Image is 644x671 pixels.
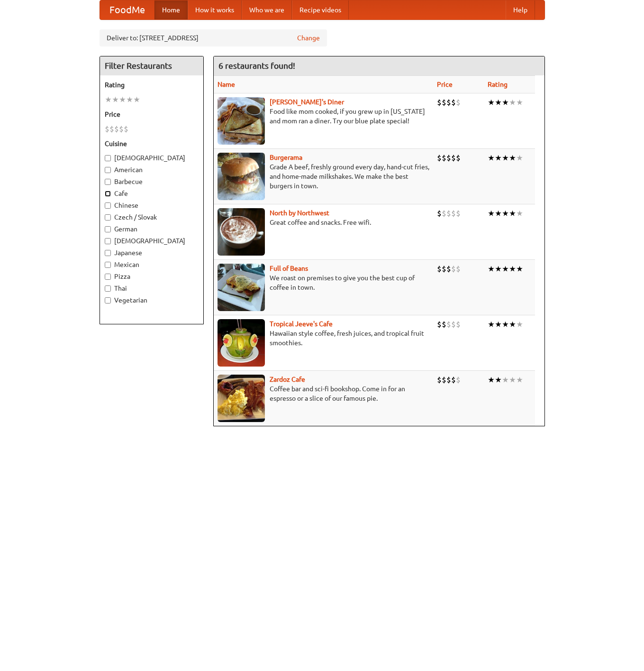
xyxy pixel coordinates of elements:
[488,319,495,330] li: ★
[105,214,111,221] input: Czech / Slovak
[105,248,199,257] label: Japanese
[270,154,302,161] a: Burgerama
[112,94,119,105] li: ★
[292,0,349,19] a: Recipe videos
[105,80,199,90] h5: Rating
[270,265,308,272] a: Full of Beans
[105,262,111,268] input: Mexican
[488,264,495,274] li: ★
[218,264,265,311] img: beans.jpg
[105,236,199,246] label: [DEMOGRAPHIC_DATA]
[105,284,199,293] label: Thai
[451,153,456,163] li: $
[105,202,111,209] input: Chinese
[502,97,509,108] li: ★
[218,153,265,200] img: burgerama.jpg
[105,238,111,244] input: [DEMOGRAPHIC_DATA]
[242,0,292,19] a: Who we are
[218,273,429,292] p: We roast on premises to give you the best cup of coffee in town.
[105,274,111,280] input: Pizza
[442,208,446,219] li: $
[488,81,508,88] a: Rating
[509,97,516,108] li: ★
[456,97,461,108] li: $
[270,98,344,106] a: [PERSON_NAME]'s Diner
[451,97,456,108] li: $
[100,56,203,75] h4: Filter Restaurants
[456,208,461,219] li: $
[509,319,516,330] li: ★
[509,208,516,219] li: ★
[495,375,502,385] li: ★
[488,153,495,163] li: ★
[495,97,502,108] li: ★
[105,167,111,173] input: American
[105,297,111,303] input: Vegetarian
[442,319,446,330] li: $
[509,153,516,163] li: ★
[105,94,112,105] li: ★
[516,264,523,274] li: ★
[516,319,523,330] li: ★
[218,97,265,145] img: sallys.jpg
[270,376,305,383] a: Zardoz Cafe
[119,94,126,105] li: ★
[105,179,111,185] input: Barbecue
[451,208,456,219] li: $
[446,208,451,219] li: $
[509,264,516,274] li: ★
[456,375,461,385] li: $
[218,81,235,88] a: Name
[516,97,523,108] li: ★
[502,208,509,219] li: ★
[218,107,429,126] p: Food like mom cooked, if you grew up in [US_STATE] and mom ran a diner. Try our blue plate special!
[437,153,442,163] li: $
[105,272,199,281] label: Pizza
[124,124,128,134] li: $
[218,384,429,403] p: Coffee bar and sci-fi bookshop. Come in for an espresso or a slice of our famous pie.
[105,155,111,161] input: [DEMOGRAPHIC_DATA]
[446,375,451,385] li: $
[488,375,495,385] li: ★
[154,0,188,19] a: Home
[114,124,119,134] li: $
[105,189,199,198] label: Cafe
[437,81,453,88] a: Price
[218,375,265,422] img: zardoz.jpg
[437,375,442,385] li: $
[456,153,461,163] li: $
[105,226,111,232] input: German
[506,0,535,19] a: Help
[502,264,509,274] li: ★
[105,260,199,269] label: Mexican
[218,319,265,367] img: jeeves.jpg
[516,375,523,385] li: ★
[105,285,111,292] input: Thai
[105,139,199,148] h5: Cuisine
[133,94,140,105] li: ★
[446,153,451,163] li: $
[442,153,446,163] li: $
[218,218,429,227] p: Great coffee and snacks. Free wifi.
[188,0,242,19] a: How it works
[516,153,523,163] li: ★
[442,264,446,274] li: $
[437,97,442,108] li: $
[270,320,333,328] b: Tropical Jeeve's Cafe
[516,208,523,219] li: ★
[442,375,446,385] li: $
[451,319,456,330] li: $
[502,375,509,385] li: ★
[105,153,199,163] label: [DEMOGRAPHIC_DATA]
[437,208,442,219] li: $
[456,319,461,330] li: $
[105,124,109,134] li: $
[105,212,199,222] label: Czech / Slovak
[446,319,451,330] li: $
[488,97,495,108] li: ★
[502,153,509,163] li: ★
[105,201,199,210] label: Chinese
